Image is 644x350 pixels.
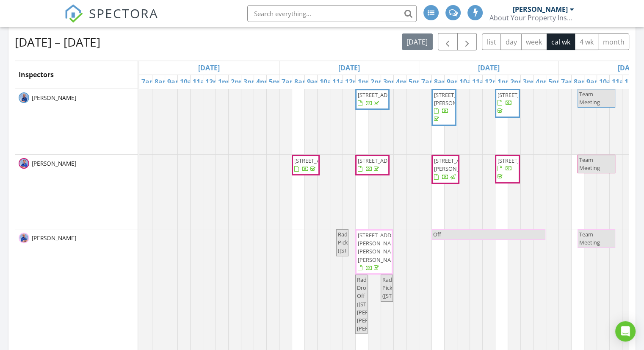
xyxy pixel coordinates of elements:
[445,75,464,89] a: 9am
[30,159,78,168] span: [PERSON_NAME]
[498,157,545,164] span: [STREET_ADDRESS]
[247,5,417,22] input: Search everything...
[382,276,433,300] span: Radon Pickup ([STREET_ADDRESS])
[572,75,591,89] a: 8am
[521,75,540,89] a: 3pm
[89,4,158,22] span: SPECTORA
[30,94,78,102] span: [PERSON_NAME]
[513,5,568,14] div: [PERSON_NAME]
[318,75,340,89] a: 10am
[152,75,171,89] a: 8am
[579,231,600,246] span: Team Meeting
[579,90,600,106] span: Team Meeting
[30,234,78,242] span: [PERSON_NAME]
[483,75,506,89] a: 12pm
[476,61,502,75] a: Go to August 26, 2025
[196,61,222,75] a: Go to August 24, 2025
[500,33,522,50] button: day
[584,75,603,89] a: 9am
[305,75,324,89] a: 9am
[508,75,527,89] a: 2pm
[498,91,545,99] span: [STREET_ADDRESS]
[343,75,366,89] a: 12pm
[338,231,389,254] span: Radon Pickup ([STREET_ADDRESS])
[336,61,362,75] a: Go to August 25, 2025
[254,75,273,89] a: 4pm
[368,75,387,89] a: 2pm
[241,75,260,89] a: 3pm
[294,157,342,164] span: [STREET_ADDRESS]
[292,75,311,89] a: 8am
[178,75,201,89] a: 10am
[64,4,83,23] img: The Best Home Inspection Software - Spectora
[438,33,458,50] button: Previous
[357,276,406,332] span: Radon Drop Off ([STREET_ADDRESS][PERSON_NAME][PERSON_NAME][PERSON_NAME])
[19,70,54,79] span: Inspectors
[19,92,29,103] img: dave_blue_1_.png
[394,75,413,89] a: 4pm
[216,75,235,89] a: 1pm
[482,33,501,50] button: list
[457,75,480,89] a: 10am
[434,91,481,107] span: [STREET_ADDRESS][PERSON_NAME]
[358,91,405,99] span: [STREET_ADDRESS]
[279,75,299,89] a: 7am
[597,75,620,89] a: 10am
[495,75,514,89] a: 1pm
[598,33,629,50] button: month
[434,157,481,172] span: [STREET_ADDRESS][PERSON_NAME]
[406,75,426,89] a: 5pm
[139,75,158,89] a: 7am
[64,11,158,29] a: SPECTORA
[419,75,438,89] a: 7am
[521,33,547,50] button: week
[19,233,29,243] img: jim_blue_1.png
[533,75,553,89] a: 4pm
[15,33,100,50] h2: [DATE] – [DATE]
[432,75,451,89] a: 8am
[610,75,633,89] a: 11am
[165,75,184,89] a: 9am
[19,158,29,169] img: jake_blue.png
[402,33,433,50] button: [DATE]
[358,157,405,164] span: [STREET_ADDRESS]
[616,61,641,75] a: Go to August 27, 2025
[267,75,286,89] a: 5pm
[559,75,578,89] a: 7am
[489,14,574,22] div: About Your Property Inspection, Inc.
[457,33,477,50] button: Next
[615,321,636,342] div: Open Intercom Messenger
[546,75,565,89] a: 5pm
[433,231,441,238] span: Off
[229,75,248,89] a: 2pm
[470,75,493,89] a: 11am
[330,75,353,89] a: 11am
[358,231,405,264] span: [STREET_ADDRESS][PERSON_NAME][PERSON_NAME][PERSON_NAME]
[203,75,226,89] a: 12pm
[575,33,598,50] button: 4 wk
[191,75,213,89] a: 11am
[547,33,575,50] button: cal wk
[579,156,600,172] span: Team Meeting
[381,75,400,89] a: 3pm
[356,75,375,89] a: 1pm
